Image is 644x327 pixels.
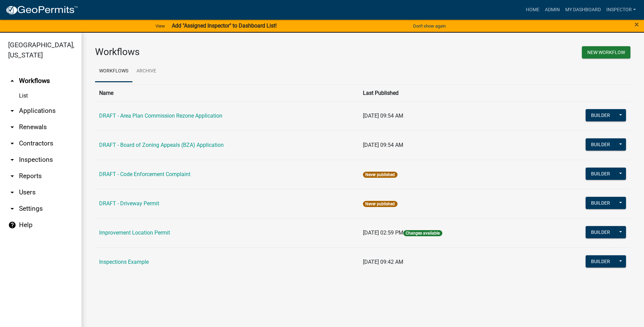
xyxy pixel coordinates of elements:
th: Last Published [359,85,533,101]
i: arrow_drop_down [8,107,16,115]
h3: Workflows [95,46,358,58]
a: Admin [542,3,563,16]
a: Improvement Location Permit [99,229,170,236]
a: DRAFT - Driveway Permit [99,200,159,207]
a: DRAFT - Area Plan Commission Rezone Application [99,113,222,119]
a: Workflows [95,61,132,82]
span: [DATE] 09:54 AM [363,142,403,148]
a: View [153,20,168,32]
i: help [8,221,16,229]
strong: Add "Assigned Inspector" to Dashboard List! [172,22,277,29]
a: Home [523,3,542,16]
i: arrow_drop_down [8,139,16,148]
i: arrow_drop_down [8,172,16,180]
i: arrow_drop_down [8,156,16,164]
i: arrow_drop_down [8,188,16,196]
i: arrow_drop_down [8,205,16,213]
i: arrow_drop_down [8,123,16,131]
a: Archive [132,61,160,82]
span: [DATE] 09:54 AM [363,113,403,119]
button: Builder [586,197,615,209]
span: Never published [363,201,397,207]
span: × [634,20,639,29]
i: arrow_drop_up [8,77,16,85]
button: Close [634,20,639,29]
span: Changes available [403,230,442,236]
button: Builder [586,226,615,238]
a: DRAFT - Board of Zoning Appeals (BZA) Application [99,142,224,148]
a: DRAFT - Code Enforcement Complaint [99,171,190,177]
button: Don't show again [410,20,448,32]
button: Builder [586,255,615,268]
button: Builder [586,109,615,121]
button: New Workflow [582,46,630,58]
span: [DATE] 09:42 AM [363,259,403,265]
button: Builder [586,138,615,151]
span: [DATE] 02:59 PM [363,229,403,236]
a: Inspections Example [99,259,149,265]
button: Builder [586,168,615,180]
span: Never published [363,172,397,178]
a: My Dashboard [563,3,604,16]
th: Name [95,85,359,101]
a: Inspector [604,3,639,16]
